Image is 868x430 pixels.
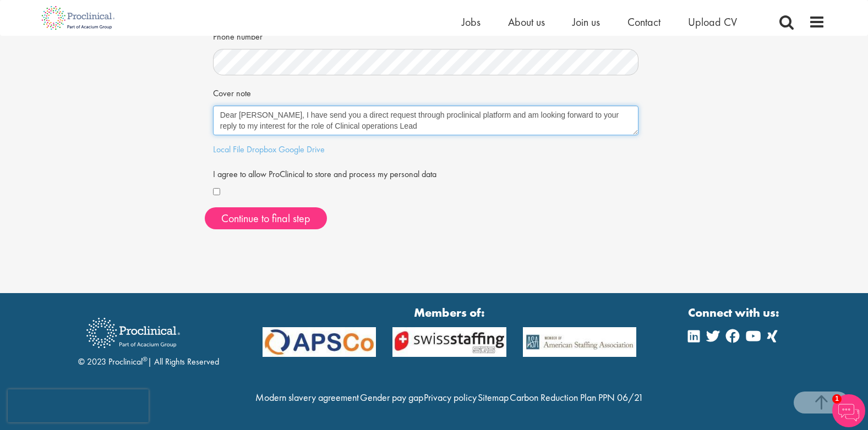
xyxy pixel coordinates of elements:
[688,304,782,321] strong: Connect with us:
[279,144,325,155] a: Google Drive
[213,84,251,100] label: Cover note
[8,389,149,422] iframe: reCAPTCHA
[205,207,327,229] button: Continue to final step
[515,327,645,357] img: APSCo
[247,144,276,155] a: Dropbox
[143,355,148,363] sup: ®
[213,164,436,181] label: I agree to allow ProClinical to store and process my personal data
[213,144,244,155] a: Local File
[384,327,515,357] img: APSCo
[508,15,545,29] a: About us
[263,304,637,321] strong: Members of:
[832,394,842,404] span: 1
[255,391,359,404] a: Modern slavery agreement
[424,391,477,404] a: Privacy policy
[627,15,660,29] a: Contact
[572,15,600,29] a: Join us
[78,310,219,368] div: © 2023 Proclinical | All Rights Reserved
[462,15,481,29] a: Jobs
[510,391,643,404] a: Carbon Reduction Plan PPN 06/21
[832,394,865,427] img: Chatbot
[360,391,423,404] a: Gender pay gap
[478,391,509,404] a: Sitemap
[254,327,385,357] img: APSCo
[78,310,188,356] img: Proclinical Recruitment
[688,15,737,29] a: Upload CV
